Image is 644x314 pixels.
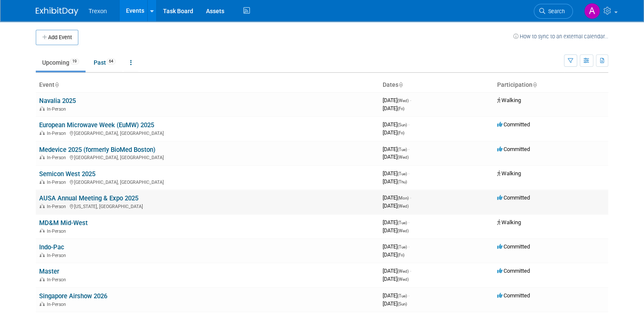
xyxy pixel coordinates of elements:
a: Upcoming19 [36,54,86,71]
span: - [408,170,409,177]
span: In-Person [47,155,69,160]
span: Committed [497,194,530,201]
span: (Tue) [398,220,407,225]
button: Add Event [36,30,78,45]
a: MD&M Mid-West [39,219,88,227]
span: (Fri) [398,106,404,111]
a: Navalia 2025 [39,97,76,105]
span: - [408,146,409,152]
span: - [408,219,409,226]
a: Sort by Start Date [398,81,403,88]
div: [GEOGRAPHIC_DATA], [GEOGRAPHIC_DATA] [39,154,376,160]
span: (Sun) [398,302,407,306]
span: - [410,97,411,103]
span: [DATE] [383,268,411,274]
span: (Tue) [398,245,407,249]
span: [DATE] [383,105,404,111]
a: AUSA Annual Meeting & Expo 2025 [39,194,138,202]
span: - [410,268,411,274]
span: Walking [497,97,521,103]
span: (Wed) [398,204,409,208]
div: [US_STATE], [GEOGRAPHIC_DATA] [39,203,376,209]
img: Anna-Marie Lance [584,3,600,19]
span: In-Person [47,131,69,136]
a: Sort by Event Name [54,81,59,88]
span: [DATE] [383,203,409,209]
a: Sort by Participation Type [532,81,537,88]
span: In-Person [47,106,69,112]
span: (Tue) [398,147,407,152]
span: (Thu) [398,180,407,184]
span: 19 [70,58,79,65]
span: (Tue) [398,294,407,298]
div: [GEOGRAPHIC_DATA], [GEOGRAPHIC_DATA] [39,178,376,185]
span: Trexon [89,8,107,14]
span: (Sun) [398,123,407,127]
span: (Wed) [398,277,409,282]
a: Search [534,4,573,19]
span: (Wed) [398,98,409,103]
span: [DATE] [383,194,411,201]
span: Committed [497,292,530,299]
span: (Wed) [398,269,409,274]
span: [DATE] [383,154,409,160]
span: [DATE] [383,129,404,136]
span: In-Person [47,204,69,209]
span: - [410,194,411,201]
img: In-Person Event [40,180,45,184]
span: [DATE] [383,292,409,299]
th: Participation [494,78,608,92]
span: [DATE] [383,146,409,152]
img: In-Person Event [40,302,45,306]
span: [DATE] [383,243,409,250]
span: Search [545,8,565,14]
span: [DATE] [383,251,404,258]
img: ExhibitDay [36,7,78,16]
img: In-Person Event [40,204,45,208]
span: (Fri) [398,253,404,257]
a: Singapore Airshow 2026 [39,292,107,300]
span: Committed [497,243,530,250]
a: How to sync to an external calendar... [513,33,608,40]
img: In-Person Event [40,277,45,281]
span: (Wed) [398,155,409,160]
span: - [408,243,409,250]
div: [GEOGRAPHIC_DATA], [GEOGRAPHIC_DATA] [39,129,376,136]
span: 64 [106,58,116,65]
img: In-Person Event [40,253,45,257]
span: - [408,292,409,299]
span: [DATE] [383,219,409,226]
span: [DATE] [383,227,409,234]
span: Walking [497,170,521,177]
th: Event [36,78,379,92]
img: In-Person Event [40,155,45,159]
span: (Wed) [398,228,409,233]
a: Indo-Pac [39,243,64,251]
span: In-Person [47,277,69,283]
span: In-Person [47,228,69,234]
span: Committed [497,146,530,152]
span: - [408,121,409,128]
span: [DATE] [383,170,409,177]
span: (Tue) [398,171,407,176]
img: In-Person Event [40,228,45,233]
span: [DATE] [383,300,407,307]
span: In-Person [47,253,69,258]
img: In-Person Event [40,131,45,135]
span: [DATE] [383,121,409,128]
a: Master [39,268,59,275]
th: Dates [379,78,494,92]
span: In-Person [47,180,69,185]
span: (Mon) [398,196,409,200]
span: Walking [497,219,521,226]
span: [DATE] [383,178,407,185]
a: European Microwave Week (EuMW) 2025 [39,121,154,129]
img: In-Person Event [40,106,45,111]
span: In-Person [47,302,69,307]
a: Past64 [87,54,122,71]
span: [DATE] [383,97,411,103]
span: [DATE] [383,276,409,282]
span: Committed [497,121,530,128]
span: (Fri) [398,131,404,135]
span: Committed [497,268,530,274]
